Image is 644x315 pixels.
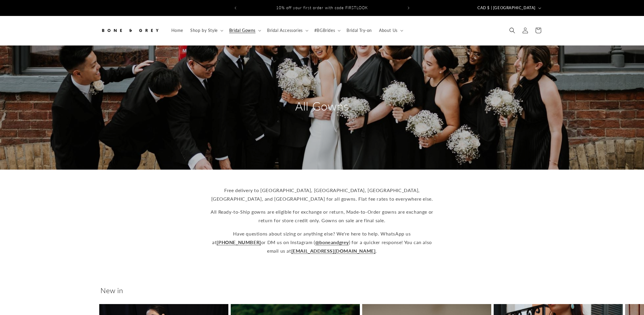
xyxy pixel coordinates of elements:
[266,98,378,114] h2: All Gowns
[229,28,256,33] span: Bridal Gowns
[267,28,303,33] span: Bridal Accessories
[187,24,226,37] summary: Shop by Style
[171,28,183,33] span: Home
[100,24,160,37] img: Bone and Grey Bridal
[375,24,406,37] summary: About Us
[276,5,368,10] span: 10% off your first order with code FIRSTLOOK
[207,230,437,255] p: Have questions about sizing or anything else? We're here to help. WhatsApp us at or DM us on Inst...
[343,24,375,37] a: Bridal Try-on
[506,24,519,37] summary: Search
[98,22,162,39] a: Bone and Grey Bridal
[474,2,544,14] button: CAD $ | [GEOGRAPHIC_DATA]
[314,28,335,33] span: #BGBrides
[291,248,376,254] a: [EMAIL_ADDRESS][DOMAIN_NAME]
[168,24,187,37] a: Home
[207,186,437,203] p: Free delivery to [GEOGRAPHIC_DATA], [GEOGRAPHIC_DATA], [GEOGRAPHIC_DATA], [GEOGRAPHIC_DATA], and ...
[264,24,311,37] summary: Bridal Accessories
[347,28,372,33] span: Bridal Try-on
[229,2,242,14] button: Previous announcement
[402,2,415,14] button: Next announcement
[315,239,349,245] a: @boneandgrey
[311,24,343,37] summary: #BGBrides
[379,28,398,33] span: About Us
[190,28,218,33] span: Shop by Style
[100,286,544,295] h2: New in
[217,239,261,245] a: [PHONE_NUMBER]
[207,208,437,225] p: All Ready-to-Ship gowns are eligible for exchange or return, Made-to-Order gowns are exchange or ...
[477,5,536,11] span: CAD $ | [GEOGRAPHIC_DATA]
[226,24,264,37] summary: Bridal Gowns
